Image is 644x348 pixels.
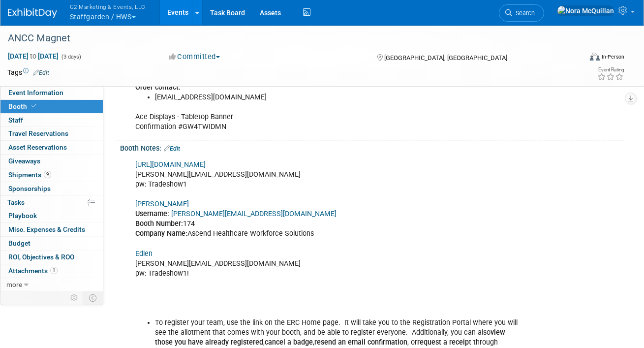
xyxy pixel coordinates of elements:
[534,51,624,66] div: Event Format
[8,143,67,151] span: Asset Reservations
[8,212,37,220] span: Playbook
[128,58,525,137] div: Tension Banners from XYZ Display Ace Displays - Tabletop Banner Confirmation #GW4TWIDMN
[83,291,103,304] td: Toggle Event Tabs
[135,210,169,218] b: Username:
[171,210,337,218] a: [PERSON_NAME][EMAIL_ADDRESS][DOMAIN_NAME]
[384,54,507,62] span: [GEOGRAPHIC_DATA], [GEOGRAPHIC_DATA]
[7,52,59,61] span: [DATE] [DATE]
[0,114,103,127] a: Staff
[0,196,103,209] a: Tasks
[29,52,38,60] span: to
[135,160,206,169] a: [URL][DOMAIN_NAME]
[8,129,68,137] span: Travel Reservations
[0,278,103,291] a: more
[0,182,103,195] a: Sponsorships
[0,223,103,236] a: Misc. Expenses & Credits
[557,5,614,16] img: Nora McQuillan
[120,141,624,154] div: Booth Notes:
[8,185,51,192] span: Sponsorships
[165,52,224,62] button: Committed
[44,171,51,178] span: 9
[499,4,544,22] a: Search
[135,229,187,238] b: Company Name:
[8,89,63,96] span: Event Information
[8,116,23,124] span: Staff
[417,338,469,347] b: request a receip
[0,264,103,278] a: Attachments1
[8,8,57,18] img: ExhibitDay
[265,338,313,347] b: cancel a badge
[8,239,31,247] span: Budget
[135,200,189,208] a: [PERSON_NAME]
[0,141,103,154] a: Asset Reservations
[66,291,83,304] td: Personalize Event Tab Strip
[314,338,407,347] b: resend an email confirmation
[164,145,180,152] a: Edit
[50,267,58,274] span: 1
[512,9,535,17] span: Search
[7,67,49,77] td: Tags
[135,250,153,258] a: Edlen
[8,253,74,261] span: ROI, Objectives & ROO
[8,157,40,165] span: Giveaways
[155,93,520,102] li: [EMAIL_ADDRESS][DOMAIN_NAME]
[590,53,600,61] img: Format-Inperson.png
[4,30,572,47] div: ANCC Magnet
[8,225,85,233] span: Misc. Expenses & Credits
[0,127,103,140] a: Travel Reservations
[33,69,49,76] a: Edit
[70,1,146,12] span: G2 Marketing & Events, LLC
[0,251,103,264] a: ROI, Objectives & ROO
[31,103,36,109] i: Booth reservation complete
[597,67,624,72] div: Event Rating
[6,281,22,288] span: more
[0,100,103,113] a: Booth
[135,83,181,92] b: Order contact:
[601,53,624,61] div: In-Person
[8,267,58,275] span: Attachments
[8,171,51,179] span: Shipments
[8,102,38,110] span: Booth
[0,237,103,250] a: Budget
[135,220,183,228] b: Booth Number:
[7,198,25,206] span: Tasks
[0,155,103,168] a: Giveaways
[61,54,81,60] span: (3 days)
[0,86,103,99] a: Event Information
[0,209,103,222] a: Playbook
[0,168,103,182] a: Shipments9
